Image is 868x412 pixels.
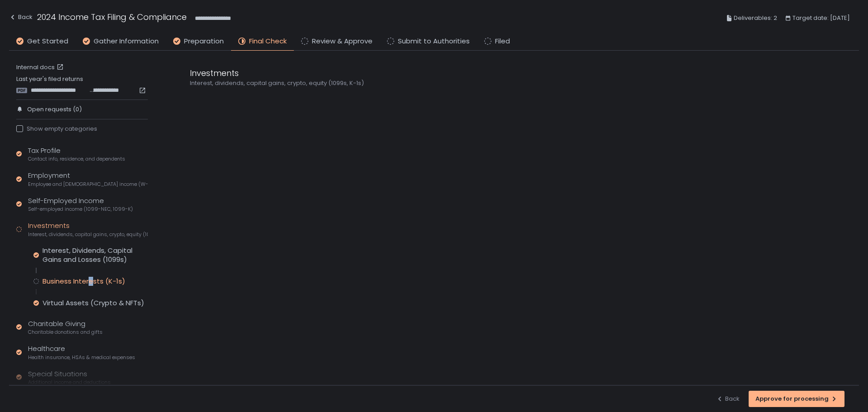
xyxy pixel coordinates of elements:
[28,354,135,361] span: Health insurance, HSAs & medical expenses
[42,298,144,308] div: Virtual Assets (Crypto & NFTs)
[249,36,287,47] span: Final Check
[793,13,850,24] span: Target date: [DATE]
[495,36,510,47] span: Filed
[28,206,133,213] span: Self-employed income (1099-NEC, 1099-K)
[28,156,125,162] span: Contact info, residence, and dependents
[716,395,740,403] div: Back
[28,369,111,386] div: Special Situations
[190,67,624,79] div: Investments
[28,329,103,336] span: Charitable donations and gifts
[16,63,66,71] a: Internal docs
[28,221,148,238] div: Investments
[716,391,740,407] button: Back
[42,246,148,264] div: Interest, Dividends, Capital Gains and Losses (1099s)
[28,196,133,213] div: Self-Employed Income
[755,395,838,403] div: Approve for processing
[28,170,148,188] div: Employment
[190,79,624,87] div: Interest, dividends, capital gains, crypto, equity (1099s, K-1s)
[28,319,103,336] div: Charitable Giving
[9,11,33,26] button: Back
[27,105,82,114] span: Open requests (0)
[42,277,125,286] div: Business Interests (K-1s)
[9,12,33,23] div: Back
[16,75,148,94] div: Last year's filed returns
[398,36,470,47] span: Submit to Authorities
[28,181,148,188] span: Employee and [DEMOGRAPHIC_DATA] income (W-2s)
[27,36,68,47] span: Get Started
[184,36,224,47] span: Preparation
[37,11,187,23] h1: 2024 Income Tax Filing & Compliance
[28,146,125,163] div: Tax Profile
[28,231,148,238] span: Interest, dividends, capital gains, crypto, equity (1099s, K-1s)
[28,379,111,386] span: Additional income and deductions
[734,13,777,24] span: Deliverables: 2
[312,36,373,47] span: Review & Approve
[749,391,844,407] button: Approve for processing
[94,36,159,47] span: Gather Information
[28,344,135,361] div: Healthcare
